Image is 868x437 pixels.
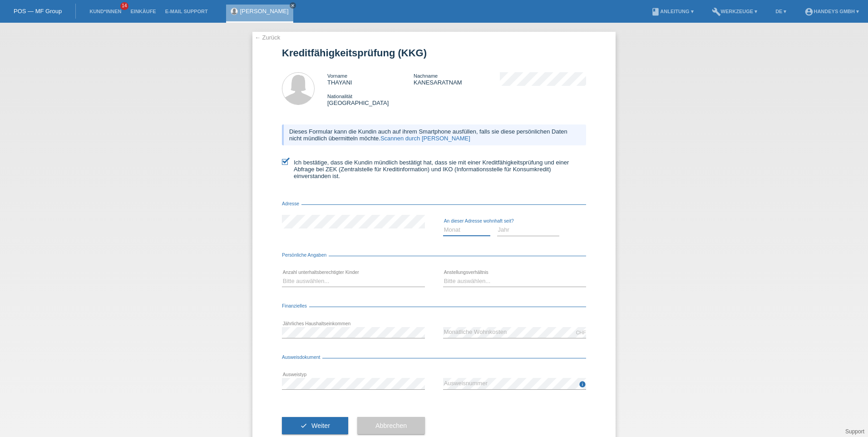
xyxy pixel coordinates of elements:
[327,93,414,106] div: [GEOGRAPHIC_DATA]
[380,135,470,142] a: Scannen durch [PERSON_NAME]
[771,9,791,14] a: DE ▾
[85,9,126,14] a: Kund*innen
[579,383,586,389] a: info
[282,253,329,258] span: Persönliche Angaben
[240,8,289,15] a: [PERSON_NAME]
[707,9,762,14] a: buildWerkzeuge ▾
[126,9,160,14] a: Einkäufe
[579,381,586,388] i: info
[327,94,352,99] span: Nationalität
[845,428,864,435] a: Support
[282,201,301,206] span: Adresse
[282,47,586,59] h1: Kreditfähigkeitsprüfung (KKG)
[255,34,280,41] a: ← Zurück
[290,2,296,9] a: close
[414,73,438,79] span: Nachname
[282,159,586,179] label: Ich bestätige, dass die Kundin mündlich bestätigt hat, dass sie mit einer Kreditfähigkeitsprüfung...
[282,124,586,145] div: Dieses Formular kann die Kundin auch auf ihrem Smartphone ausfüllen, falls sie diese persönlichen...
[357,417,425,434] button: Abbrechen
[327,73,347,79] span: Vorname
[651,7,660,16] i: book
[120,2,128,10] span: 14
[712,7,721,16] i: build
[800,9,863,14] a: account_circleHandeys GmbH ▾
[282,417,348,434] button: check Weiter
[161,9,212,14] a: E-Mail Support
[327,72,414,86] div: THAYANI
[414,72,500,86] div: KANESARATNAM
[291,3,295,8] i: close
[282,303,309,308] span: Finanzielles
[375,422,407,429] span: Abbrechen
[804,7,814,16] i: account_circle
[311,422,330,429] span: Weiter
[576,330,586,335] div: CHF
[282,355,322,360] span: Ausweisdokument
[14,8,62,15] a: POS — MF Group
[646,9,698,14] a: bookAnleitung ▾
[300,422,307,429] i: check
